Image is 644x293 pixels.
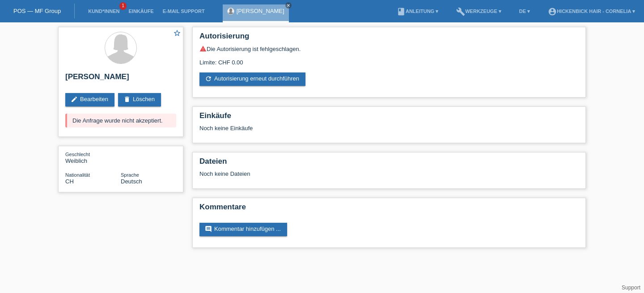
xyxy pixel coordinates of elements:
a: editBearbeiten [65,93,114,106]
h2: Dateien [199,157,579,170]
div: Noch keine Dateien [199,170,473,177]
div: Die Anfrage wurde nicht akzeptiert. [65,114,176,127]
a: deleteLöschen [118,93,161,106]
h2: [PERSON_NAME] [65,72,176,86]
h2: Autorisierung [199,32,579,45]
a: account_circleHickenbick Hair - Cornelia ▾ [543,8,640,14]
span: 1 [119,2,127,10]
a: POS — MF Group [13,8,61,14]
span: Schweiz [65,178,74,185]
h2: Kommentare [199,203,579,216]
a: Einkäufe [124,8,158,14]
i: close [286,3,291,8]
a: close [285,2,292,8]
a: refreshAutorisierung erneut durchführen [199,72,305,86]
a: Support [622,285,640,291]
div: Noch keine Einkäufe [199,125,579,138]
a: buildWerkzeuge ▾ [452,8,506,14]
div: Die Autorisierung ist fehlgeschlagen. [199,45,579,52]
span: Nationalität [65,172,90,178]
span: Geschlecht [65,152,90,157]
a: E-Mail Support [158,8,209,14]
i: book [397,7,406,16]
i: refresh [205,75,212,82]
a: bookAnleitung ▾ [392,8,443,14]
i: build [456,7,465,16]
a: DE ▾ [515,8,534,14]
a: commentKommentar hinzufügen ... [199,223,287,236]
i: warning [199,45,207,52]
a: [PERSON_NAME] [237,8,284,14]
span: Sprache [121,172,139,178]
i: account_circle [548,7,557,16]
div: Weiblich [65,151,121,164]
a: star_border [173,29,181,38]
div: Limite: CHF 0.00 [199,52,579,66]
i: star_border [173,29,181,37]
a: Kund*innen [84,8,124,14]
span: Deutsch [121,178,142,185]
i: delete [123,96,131,103]
h2: Einkäufe [199,111,579,125]
i: comment [205,225,212,233]
i: edit [71,96,78,103]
